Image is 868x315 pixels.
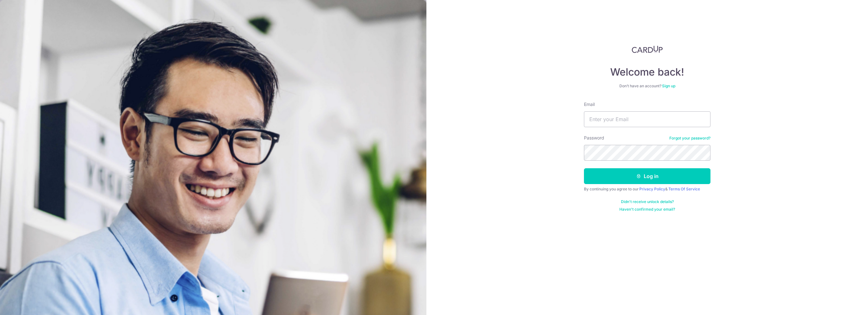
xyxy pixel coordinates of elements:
label: Email [584,101,595,108]
input: Enter your Email [584,111,710,127]
a: Haven't confirmed your email? [619,207,675,212]
a: Sign up [662,83,675,88]
h4: Welcome back! [584,66,710,78]
a: Forgot your password? [669,136,710,141]
img: CardUp Logo [632,46,663,53]
a: Privacy Policy [639,187,665,191]
div: By continuing you agree to our & [584,187,710,192]
button: Log in [584,168,710,184]
label: Password [584,135,604,141]
div: Don’t have an account? [584,83,710,89]
a: Terms Of Service [668,187,700,191]
a: Didn't receive unlock details? [621,199,674,204]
